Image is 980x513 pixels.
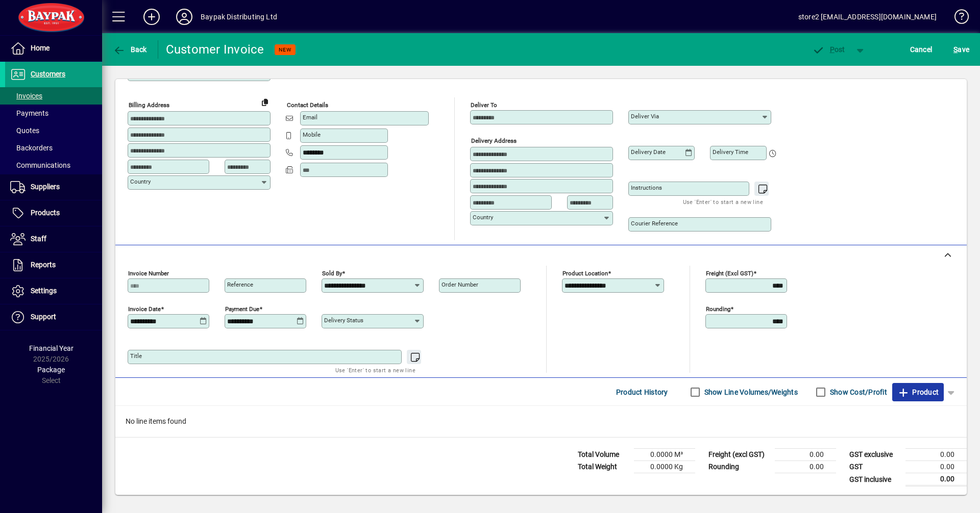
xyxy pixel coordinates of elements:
span: Product [897,384,939,400]
mat-label: Mobile [303,131,321,138]
span: Reports [31,261,56,269]
td: Total Weight [573,461,634,473]
span: Staff [31,235,46,243]
div: Baypak Distributing Ltd [201,9,277,25]
span: Invoices [10,92,42,100]
td: 0.00 [775,461,836,473]
span: S [953,45,958,54]
mat-label: Invoice number [128,270,169,277]
mat-label: Deliver via [631,113,659,120]
button: Cancel [908,40,935,59]
span: Payments [10,109,48,117]
app-page-header-button: Back [102,40,158,59]
span: Package [37,366,65,374]
a: Knowledge Base [947,2,967,35]
span: Product History [616,384,668,400]
span: Back [113,45,147,54]
label: Show Cost/Profit [828,387,887,397]
td: 0.0000 Kg [634,461,695,473]
td: GST inclusive [844,473,905,486]
td: GST [844,461,905,473]
span: ost [812,45,845,54]
a: Products [5,200,102,226]
button: Back [110,40,150,59]
td: 0.00 [905,473,967,486]
td: Total Volume [573,449,634,461]
mat-label: Rounding [706,305,730,313]
a: Reports [5,252,102,278]
mat-hint: Use 'Enter' to start a new line [683,196,763,208]
div: Customer Invoice [166,41,264,58]
mat-label: Order number [442,281,478,288]
span: Suppliers [31,183,60,191]
label: Show Line Volumes/Weights [702,387,798,397]
button: Product History [612,383,672,401]
mat-label: Deliver To [471,101,497,109]
mat-label: Freight (excl GST) [706,270,753,277]
mat-label: Title [130,352,142,360]
button: Post [807,40,850,59]
mat-label: Invoice date [128,305,161,313]
mat-label: Delivery time [713,148,748,156]
span: Products [31,209,60,217]
mat-hint: Use 'Enter' to start a new line [335,364,415,376]
span: Quotes [10,126,39,135]
mat-label: Email [303,114,317,121]
span: Cancel [910,41,933,58]
a: Home [5,36,102,61]
mat-label: Delivery status [324,317,363,324]
td: 0.0000 M³ [634,449,695,461]
button: Add [135,8,168,26]
mat-label: Courier Reference [631,220,678,227]
mat-label: Country [130,178,151,185]
a: Payments [5,105,102,122]
span: Customers [31,70,65,78]
td: 0.00 [905,449,967,461]
a: Settings [5,278,102,304]
mat-label: Payment due [225,305,259,313]
mat-label: Sold by [322,270,342,277]
mat-label: Country [473,214,493,221]
span: Financial Year [29,344,73,352]
a: Backorders [5,139,102,157]
td: Rounding [703,461,775,473]
a: Suppliers [5,174,102,200]
mat-label: Product location [562,270,608,277]
td: Freight (excl GST) [703,449,775,461]
span: NEW [279,46,291,53]
mat-label: Instructions [631,184,662,191]
button: Product [892,383,944,401]
span: Backorders [10,144,53,152]
div: No line items found [115,406,967,437]
button: Save [951,40,972,59]
td: 0.00 [775,449,836,461]
mat-label: Reference [227,281,253,288]
span: Communications [10,161,70,169]
span: P [830,45,835,54]
a: Support [5,304,102,330]
button: Copy to Delivery address [257,94,273,110]
td: GST exclusive [844,449,905,461]
td: 0.00 [905,461,967,473]
mat-label: Delivery date [631,148,666,156]
span: Home [31,44,50,52]
a: Quotes [5,122,102,139]
span: Support [31,313,56,321]
a: Staff [5,226,102,252]
a: Communications [5,157,102,174]
button: Profile [168,8,201,26]
span: Settings [31,287,57,295]
div: store2 [EMAIL_ADDRESS][DOMAIN_NAME] [798,9,937,25]
span: ave [953,41,969,58]
a: Invoices [5,87,102,105]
